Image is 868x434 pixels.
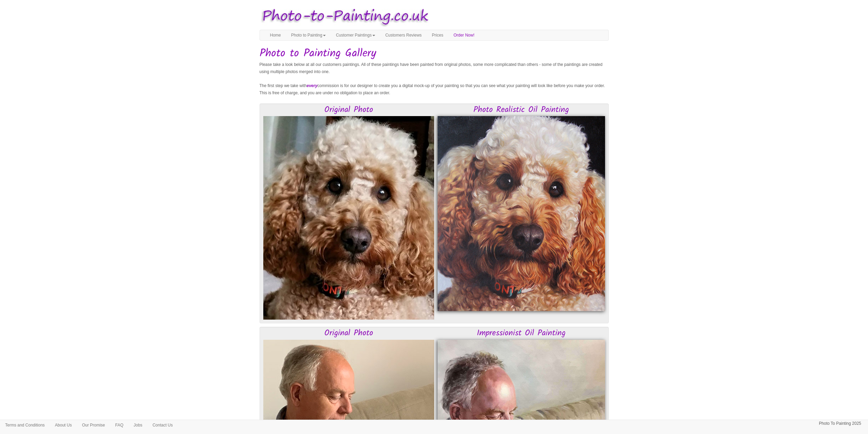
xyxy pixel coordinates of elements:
[256,3,431,30] img: Photo to Painting
[263,116,434,320] img: Original Photo
[263,106,434,114] h3: Original Photo
[260,61,609,75] p: Please take a look below at all our customers paintings. All of these paintings have been painted...
[286,30,331,40] a: Photo to Painting
[77,420,110,430] a: Our Promise
[147,420,178,430] a: Contact Us
[331,30,380,40] a: Customer Paintings
[265,30,286,40] a: Home
[110,420,129,430] a: FAQ
[129,420,147,430] a: Jobs
[427,30,448,40] a: Prices
[307,83,317,88] em: every
[50,420,77,430] a: About Us
[438,329,605,338] h3: Impressionist Oil Painting
[819,420,861,427] p: Photo To Painting 2025
[260,47,609,59] h1: Photo to Painting Gallery
[438,116,605,311] img: Painting of Poodle
[263,329,434,338] h3: Original Photo
[448,30,480,40] a: Order Now!
[260,82,609,97] p: The first step we take with commission is for our designer to create you a digital mock-up of you...
[438,106,605,114] h3: Photo Realistic Oil Painting
[380,30,427,40] a: Customers Reviews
